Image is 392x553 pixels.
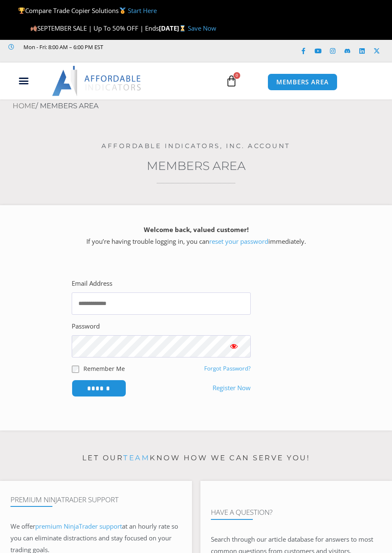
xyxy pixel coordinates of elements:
[188,24,216,32] a: Save Now
[13,102,36,110] a: Home
[21,42,103,52] span: Mon - Fri: 8:00 AM – 6:00 PM EST
[213,69,250,93] a: 0
[52,66,142,96] img: LogoAI | Affordable Indicators – NinjaTrader
[276,79,329,85] span: MEMBERS AREA
[217,335,251,357] button: Show password
[72,278,112,290] label: Email Address
[234,72,240,79] span: 0
[8,52,134,60] iframe: Customer reviews powered by Trustpilot
[179,25,186,31] img: ⌛
[209,237,268,245] a: reset your password
[119,8,126,14] img: 🥇
[10,522,35,530] span: We offer
[213,382,251,394] a: Register Now
[123,454,150,462] a: team
[18,6,156,15] span: Compare Trade Copier Solutions
[13,99,392,113] nav: Breadcrumb
[159,24,188,32] strong: [DATE]
[10,496,182,504] h4: Premium NinjaTrader Support
[31,25,37,31] img: 🍂
[204,365,251,372] a: Forgot Password?
[144,225,249,234] strong: Welcome back, valued customer!
[72,321,100,332] label: Password
[211,508,382,516] h4: Have A Question?
[83,364,125,373] label: Remember Me
[35,522,122,530] a: premium NinjaTrader support
[101,142,291,150] a: Affordable Indicators, Inc. Account
[30,24,159,32] span: SEPTEMBER SALE | Up To 50% OFF | Ends
[267,73,337,91] a: MEMBERS AREA
[15,224,377,248] p: If you’re having trouble logging in, you can immediately.
[147,159,246,173] a: Members Area
[128,6,157,15] a: Start Here
[4,73,43,89] div: Menu Toggle
[18,8,25,14] img: 🏆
